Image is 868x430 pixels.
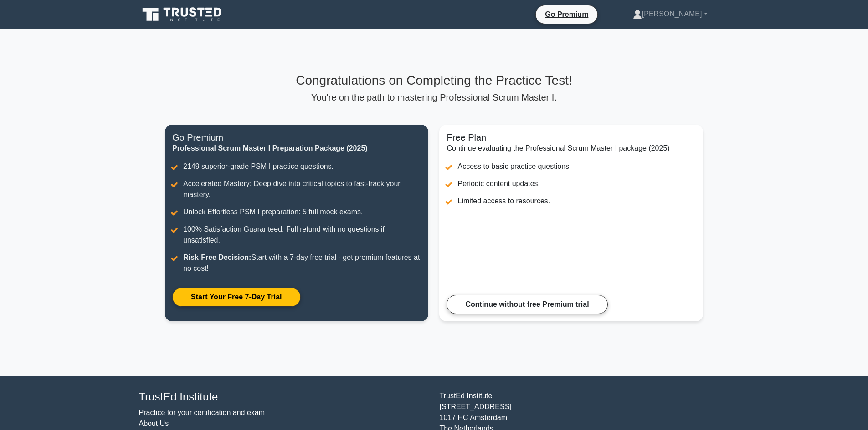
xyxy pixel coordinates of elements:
h4: TrustEd Institute [139,390,429,404]
h3: Congratulations on Completing the Practice Test! [165,73,703,88]
a: Go Premium [539,9,594,20]
a: [PERSON_NAME] [611,5,729,23]
a: Practice for your certification and exam [139,409,265,416]
p: You're on the path to mastering Professional Scrum Master I. [165,92,703,103]
a: Start Your Free 7-Day Trial [172,288,300,307]
a: About Us [139,420,169,427]
a: Continue without free Premium trial [447,295,607,314]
